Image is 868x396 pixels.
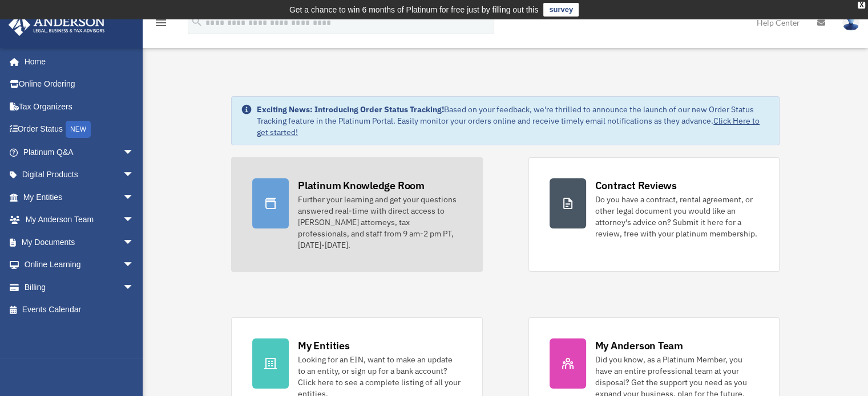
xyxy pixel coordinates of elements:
span: arrow_drop_down [123,186,146,209]
div: Platinum Knowledge Room [298,178,425,193]
a: menu [154,20,168,30]
div: My Entities [298,338,349,353]
span: arrow_drop_down [123,141,146,164]
a: Platinum Q&Aarrow_drop_down [8,141,151,164]
a: Billingarrow_drop_down [8,276,151,299]
div: Further your learning and get your questions answered real-time with direct access to [PERSON_NAM... [298,194,461,251]
span: arrow_drop_down [123,276,146,299]
a: Order StatusNEW [8,118,151,141]
span: arrow_drop_down [123,254,146,277]
a: Events Calendar [8,299,151,321]
img: Anderson Advisors Platinum Portal [5,14,108,36]
a: survey [543,3,579,17]
div: Do you have a contract, rental agreement, or other legal document you would like an attorney's ad... [595,194,758,239]
div: close [858,2,865,9]
span: arrow_drop_down [123,209,146,232]
i: search [191,15,203,28]
a: Digital Productsarrow_drop_down [8,164,151,186]
a: Contract Reviews Do you have a contract, rental agreement, or other legal document you would like... [528,157,780,272]
div: Contract Reviews [595,178,677,193]
a: Online Ordering [8,73,151,96]
i: menu [154,16,168,30]
a: My Anderson Teamarrow_drop_down [8,209,151,231]
strong: Exciting News: Introducing Order Status Tracking! [257,104,444,115]
a: Platinum Knowledge Room Further your learning and get your questions answered real-time with dire... [231,157,482,272]
div: My Anderson Team [595,338,683,353]
a: My Entitiesarrow_drop_down [8,186,151,209]
a: My Documentsarrow_drop_down [8,231,151,254]
a: Home [8,50,146,73]
a: Tax Organizers [8,95,151,118]
div: NEW [66,121,91,138]
img: User Pic [842,14,859,31]
span: arrow_drop_down [123,231,146,254]
a: Click Here to get started! [257,116,760,137]
div: Get a chance to win 6 months of Platinum for free just by filling out this [289,3,539,17]
span: arrow_drop_down [123,164,146,187]
div: Based on your feedback, we're thrilled to announce the launch of our new Order Status Tracking fe... [257,104,770,138]
a: Online Learningarrow_drop_down [8,254,151,276]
